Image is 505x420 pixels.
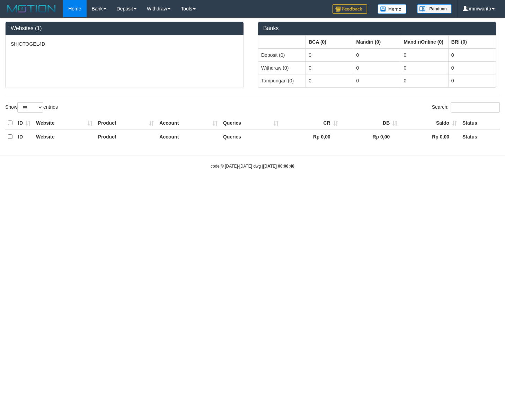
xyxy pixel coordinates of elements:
[401,35,448,48] th: Group: activate to sort column ascending
[263,25,491,32] h3: Banks
[95,130,157,143] th: Product
[95,116,157,130] th: Product
[11,25,238,32] h3: Websites (1)
[258,48,306,62] td: Deposit (0)
[258,74,306,87] td: Tampungan (0)
[341,116,400,130] th: DB
[11,41,238,47] p: SHIOTOGEL4D
[17,102,43,113] select: Showentries
[281,116,341,130] th: CR
[400,116,460,130] th: Saldo
[378,4,407,14] img: Button%20Memo.svg
[460,116,500,130] th: Status
[341,130,400,143] th: Rp 0,00
[306,48,353,62] td: 0
[401,48,448,62] td: 0
[281,130,341,143] th: Rp 0,00
[448,48,496,62] td: 0
[263,164,294,169] strong: [DATE] 00:00:48
[460,130,500,143] th: Status
[417,4,452,14] img: panduan.png
[448,61,496,74] td: 0
[15,130,33,143] th: ID
[220,116,281,130] th: Queries
[220,130,281,143] th: Queries
[157,130,220,143] th: Account
[432,102,500,113] label: Search:
[33,116,95,130] th: Website
[5,102,58,113] label: Show entries
[353,61,401,74] td: 0
[157,116,220,130] th: Account
[258,61,306,74] td: Withdraw (0)
[306,61,353,74] td: 0
[400,130,460,143] th: Rp 0,00
[15,116,33,130] th: ID
[451,102,500,113] input: Search:
[401,74,448,87] td: 0
[448,74,496,87] td: 0
[211,164,294,169] small: code © [DATE]-[DATE] dwg |
[353,48,401,62] td: 0
[258,35,306,48] th: Group: activate to sort column ascending
[448,35,496,48] th: Group: activate to sort column ascending
[401,61,448,74] td: 0
[33,130,95,143] th: Website
[353,74,401,87] td: 0
[306,35,353,48] th: Group: activate to sort column ascending
[333,4,367,14] img: Feedback.jpg
[353,35,401,48] th: Group: activate to sort column ascending
[5,3,58,14] img: MOTION_logo.png
[306,74,353,87] td: 0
